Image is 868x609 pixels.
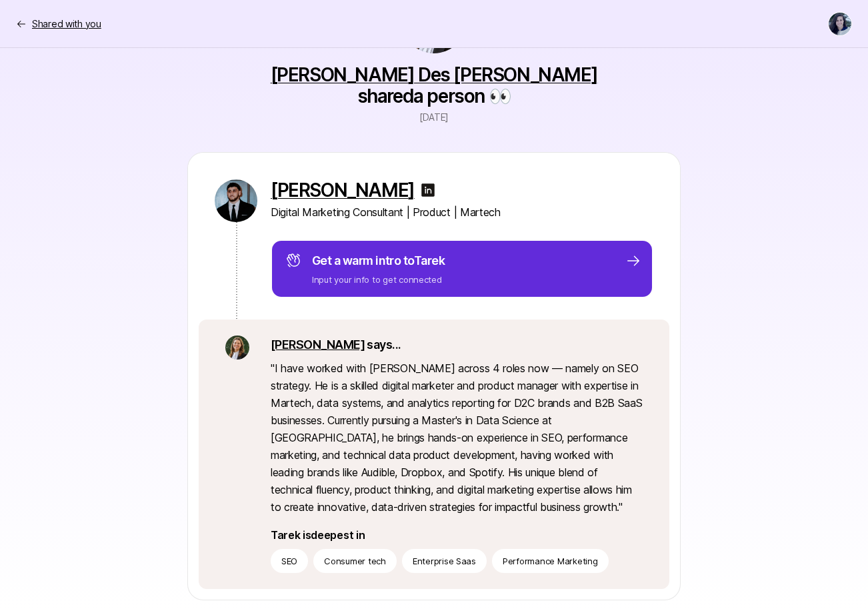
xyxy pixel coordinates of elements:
[271,179,415,201] a: [PERSON_NAME]
[829,13,851,35] img: Barrie Tovar
[271,360,643,516] p: " I have worked with [PERSON_NAME] across 4 roles now — namely on SEO strategy. He is a skilled d...
[828,12,852,36] button: Barrie Tovar
[312,273,445,286] p: Input your info to get connected
[261,64,607,107] p: shared a person 👀
[503,554,598,568] p: Performance Marketing
[281,554,297,568] p: SEO
[271,63,598,86] a: [PERSON_NAME] Des [PERSON_NAME]
[271,338,365,352] a: [PERSON_NAME]
[271,336,643,354] p: says...
[271,203,653,221] p: Digital Marketing Consultant | Product | Martech
[419,109,449,125] p: [DATE]
[32,16,101,32] p: Shared with you
[312,251,445,270] p: Get a warm intro
[413,554,476,568] p: Enterprise Saas
[420,182,436,198] img: linkedin-logo
[403,253,445,267] span: to Tarek
[271,526,643,544] p: Tarek is deepest in
[324,554,386,568] p: Consumer tech
[225,336,249,360] img: 5f624c7b_7751_46d4_b830_b3c6b3046c6a.jpg
[215,179,257,222] img: acfc3c80_ddf3_443a_86e0_f7702935241a.jpg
